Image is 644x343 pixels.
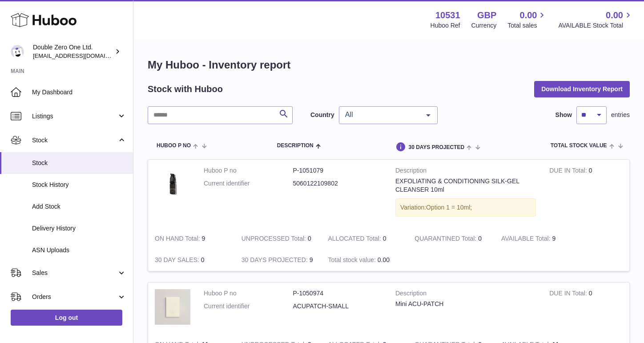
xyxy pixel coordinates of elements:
[378,256,390,263] span: 0.00
[543,282,629,334] td: 0
[558,9,633,30] a: 0.00 AVAILABLE Stock Total
[558,21,633,30] span: AVAILABLE Stock Total
[395,289,536,300] strong: Description
[328,235,383,244] strong: ALLOCATED Total
[148,58,630,72] h1: My Huboo - Inventory report
[241,235,308,244] strong: UNPROCESSED Total
[204,179,293,188] dt: Current identifier
[204,289,293,298] dt: Huboo P no
[155,256,201,266] strong: 30 DAY SALES
[549,167,588,176] strong: DUE IN Total
[310,111,334,119] label: Country
[549,290,588,299] strong: DUE IN Total
[408,145,464,150] span: 30 DAYS PROJECTED
[534,81,630,97] button: Download Inventory Report
[322,228,408,250] td: 0
[395,166,536,177] strong: Description
[32,136,117,145] span: Stock
[148,83,223,95] h2: Stock with Huboo
[606,9,623,21] span: 0.00
[435,9,460,21] strong: 10531
[507,9,547,30] a: 0.00 Total sales
[471,21,497,30] div: Currency
[501,235,552,244] strong: AVAILABLE Total
[293,166,382,175] dd: P-1051079
[155,289,190,325] img: product image
[32,224,126,233] span: Delivery History
[32,246,126,254] span: ASN Uploads
[426,204,472,211] span: Option 1 = 10ml;
[32,181,126,189] span: Stock History
[507,21,547,30] span: Total sales
[155,235,202,244] strong: ON HAND Total
[543,160,629,228] td: 0
[495,228,581,250] td: 9
[33,43,113,60] div: Double Zero One Ltd.
[293,289,382,298] dd: P-1050974
[478,235,482,242] span: 0
[328,256,378,266] strong: Total stock value
[241,256,310,266] strong: 30 DAYS PROJECTED
[395,300,536,308] div: Mini ACU-PATCH
[155,166,190,202] img: product image
[33,52,131,59] span: [EMAIL_ADDRESS][DOMAIN_NAME]
[204,166,293,175] dt: Huboo P no
[235,228,322,250] td: 0
[551,143,607,149] span: Total stock value
[520,9,537,21] span: 0.00
[477,9,496,21] strong: GBP
[395,177,536,194] div: EXFOLIATING & CONDITIONING SILK-GEL CLEANSER 10ml
[555,111,572,119] label: Show
[277,143,314,149] span: Description
[11,310,122,326] a: Log out
[415,235,478,244] strong: QUARANTINED Total
[32,269,117,277] span: Sales
[204,302,293,311] dt: Current identifier
[32,112,117,121] span: Listings
[32,293,117,301] span: Orders
[293,179,382,188] dd: 5060122109802
[148,249,235,271] td: 0
[32,159,126,167] span: Stock
[32,202,126,211] span: Add Stock
[157,143,191,149] span: Huboo P no
[293,302,382,311] dd: ACUPATCH-SMALL
[11,45,24,58] img: hello@001skincare.com
[148,228,235,250] td: 9
[32,88,126,97] span: My Dashboard
[235,249,322,271] td: 9
[611,111,630,119] span: entries
[431,21,460,30] div: Huboo Ref
[395,198,536,217] div: Variation:
[343,110,419,119] span: All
